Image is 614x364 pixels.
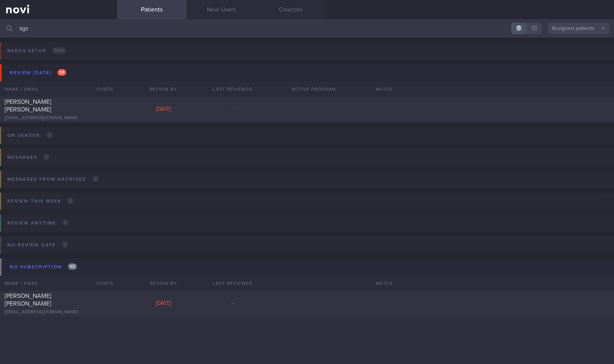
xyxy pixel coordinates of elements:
[5,174,101,184] div: Messages from Archived
[129,81,198,97] div: Review By
[5,130,55,141] div: On sensor
[67,198,74,204] span: 0
[5,218,70,228] div: Review anytime
[86,81,117,97] div: Chats
[198,276,267,291] div: Last Reviewed
[92,176,99,182] span: 0
[68,263,77,270] span: 1 / 2
[129,106,198,113] div: [DATE]
[46,132,53,138] span: 0
[57,69,66,76] span: 1 / 3
[86,276,117,291] div: Chats
[5,99,51,113] span: [PERSON_NAME] [PERSON_NAME]
[62,241,68,248] span: 0
[43,154,50,160] span: 0
[5,293,51,307] span: [PERSON_NAME] [PERSON_NAME]
[5,152,52,163] div: Messages
[267,81,360,97] div: Active Program
[371,276,614,291] div: Notes
[548,23,609,34] button: Assigned patients
[129,300,198,307] div: [DATE]
[5,115,112,121] div: [EMAIL_ADDRESS][DOMAIN_NAME]
[52,47,66,54] span: 0 / 104
[129,276,198,291] div: Review By
[8,68,68,78] div: Review [DATE]
[198,300,267,307] div: –
[5,240,70,250] div: No review date
[198,106,267,113] div: –
[8,262,79,272] div: No subscription
[5,46,68,56] div: Needs setup
[62,219,69,226] span: 0
[198,81,267,97] div: Last Reviewed
[5,309,112,315] div: [EMAIL_ADDRESS][DOMAIN_NAME]
[5,196,75,206] div: Review this week
[371,81,614,97] div: Notes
